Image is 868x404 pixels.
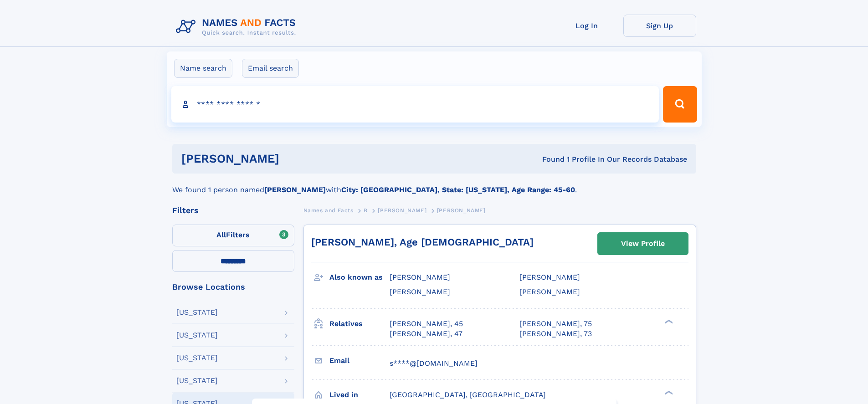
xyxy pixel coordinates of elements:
a: [PERSON_NAME], Age [DEMOGRAPHIC_DATA] [311,236,534,248]
h3: Relatives [329,316,390,332]
div: Browse Locations [172,283,294,291]
label: Name search [174,59,232,78]
h1: [PERSON_NAME] [181,153,411,164]
span: [PERSON_NAME] [378,207,426,214]
label: Email search [242,59,299,78]
a: [PERSON_NAME] [378,205,426,216]
div: [US_STATE] [176,332,218,339]
input: search input [171,86,659,123]
div: Found 1 Profile In Our Records Database [411,154,687,164]
span: [PERSON_NAME] [437,207,486,214]
span: [GEOGRAPHIC_DATA], [GEOGRAPHIC_DATA] [390,390,546,399]
button: Search Button [663,86,697,123]
div: [US_STATE] [176,377,218,384]
a: [PERSON_NAME], 75 [519,319,592,329]
b: City: [GEOGRAPHIC_DATA], State: [US_STATE], Age Range: 45-60 [341,185,575,194]
a: [PERSON_NAME], 73 [519,329,592,339]
a: View Profile [598,233,688,255]
h3: Also known as [329,270,390,285]
div: We found 1 person named with . [172,174,696,195]
div: [US_STATE] [176,354,218,362]
div: Filters [172,206,294,215]
a: Log In [550,15,623,37]
a: Sign Up [623,15,696,37]
b: [PERSON_NAME] [264,185,326,194]
div: View Profile [621,233,665,254]
a: Names and Facts [303,205,354,216]
div: ❯ [663,389,673,395]
img: Logo Names and Facts [172,15,303,39]
div: [US_STATE] [176,309,218,316]
a: [PERSON_NAME], 47 [390,329,462,339]
h3: Lived in [329,387,390,403]
label: Filters [172,225,294,246]
div: ❯ [663,318,673,324]
span: B [364,207,368,214]
a: B [364,205,368,216]
span: [PERSON_NAME] [390,273,450,281]
span: [PERSON_NAME] [390,287,450,296]
span: All [216,230,226,239]
span: [PERSON_NAME] [519,287,580,296]
span: [PERSON_NAME] [519,273,580,281]
a: [PERSON_NAME], 45 [390,319,463,329]
h3: Email [329,353,390,368]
